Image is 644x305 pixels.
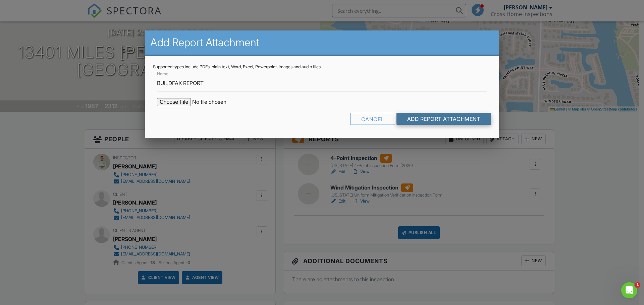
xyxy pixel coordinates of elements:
div: Cancel [350,113,395,125]
input: Add Report Attachment [396,113,491,125]
iframe: Intercom live chat [621,282,637,298]
h2: Add Report Attachment [150,36,494,49]
label: Name [157,71,168,77]
div: Supported types include PDFs, plain text, Word, Excel, Powerpoint, images and audio files. [153,64,491,70]
span: 1 [635,282,640,288]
